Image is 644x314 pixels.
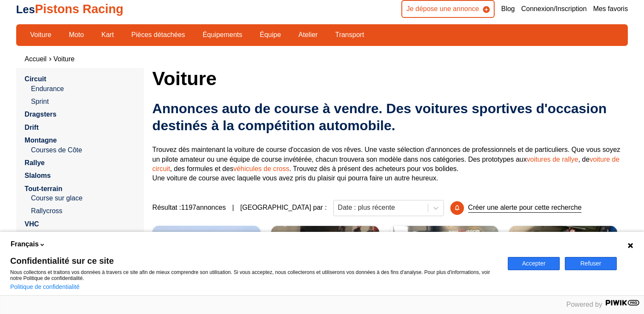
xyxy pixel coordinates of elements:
a: Kart [96,28,119,42]
a: Courses de Côte [31,146,135,155]
a: Tout-terrain [25,185,63,192]
a: Mes favoris [593,4,628,14]
button: Refuser [565,257,617,270]
h2: Annonces auto de course à vendre. Des voitures sportives d'occasion destinés à la compétition aut... [152,100,628,134]
span: Confidentialité sur ce site [10,257,498,265]
img: Porsche 996 Carrera 4 [390,226,498,290]
span: | [232,203,234,212]
a: Opel Astra H OPC ex Race Camp[GEOGRAPHIC_DATA] [509,226,617,290]
span: Les [16,3,35,15]
p: [GEOGRAPHIC_DATA] par : [240,203,327,212]
h1: Voiture [152,68,628,88]
a: Porsche 996 Carrera 449 [390,226,498,290]
a: Rallycross [31,206,135,216]
a: Équipements [197,28,248,42]
p: Créer une alerte pour cette recherche [468,203,582,213]
a: Équipe [254,28,286,42]
img: ALFA ROMEO GIULIA QUADRIFOGLIO [271,226,379,290]
a: Course sur glace [31,194,135,203]
a: Drift [25,124,39,131]
p: Trouvez dès maintenant la voiture de course d'occasion de vos rêves. Une vaste sélection d'annonc... [152,145,628,183]
a: Solution F - Nissan Silouette[GEOGRAPHIC_DATA] [152,226,260,290]
span: Powered by [567,301,603,308]
a: Voiture [25,28,57,42]
a: Voiture [53,55,74,63]
span: Français [11,240,39,249]
a: Connexion/Inscription [521,4,587,14]
a: Circuit [25,75,46,83]
a: Dragsters [25,111,57,118]
button: Accepter [508,257,560,270]
a: Moto [63,28,90,42]
a: Endurance [31,84,135,94]
a: Montagne [25,137,57,144]
img: Solution F - Nissan Silouette [152,226,260,290]
a: ALFA ROMEO GIULIA QUADRIFOGLIO[GEOGRAPHIC_DATA] [271,226,379,290]
a: VHC [25,220,39,228]
span: Résultat : 1197 annonces [152,203,226,212]
a: Accueil [25,55,47,63]
a: Blog [501,4,515,14]
img: Opel Astra H OPC ex Race Camp [509,226,617,290]
a: véhicules de cross [233,165,289,172]
a: Rallye [25,159,45,166]
a: LesPistons Racing [16,2,123,16]
p: Nous collectons et traitons vos données à travers ce site afin de mieux comprendre son utilisatio... [10,269,498,281]
a: Politique de confidentialité [10,283,80,290]
a: Sprint [31,97,135,106]
a: Pièces détachées [126,28,191,42]
a: voitures de rallye [527,156,578,163]
a: Atelier [293,28,323,42]
a: Slaloms [25,172,51,179]
a: Transport [329,28,369,42]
